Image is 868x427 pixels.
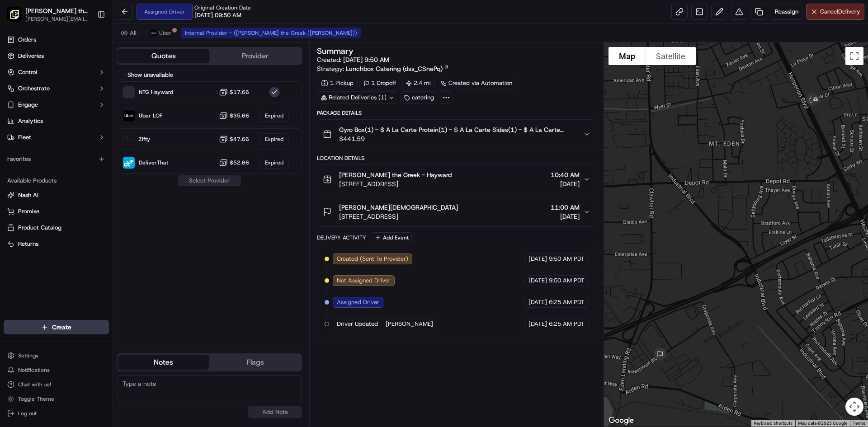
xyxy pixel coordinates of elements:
[4,81,109,96] button: Orchestrate
[123,110,135,122] img: Uber LOF
[181,28,361,38] button: Internal Provider - ([PERSON_NAME] the Greek ([PERSON_NAME]))
[337,277,391,285] span: Not Assigned Driver
[146,28,175,38] button: Uber
[437,77,516,89] div: Created via Automation
[4,152,109,166] div: Favorites
[139,136,150,143] span: Zifty
[18,68,37,76] span: Control
[7,207,105,216] a: Promise
[18,117,43,125] span: Analytics
[820,8,860,16] span: Cancel Delivery
[9,36,165,51] p: Welcome 👋
[845,398,863,416] button: Map camera controls
[771,4,802,20] button: Reassign
[337,298,379,306] span: Assigned Driver
[209,49,301,63] button: Provider
[18,224,61,232] span: Product Catalog
[317,165,595,194] button: [PERSON_NAME] the Greek - Hayward[STREET_ADDRESS]10:40 AM[DATE]
[18,395,54,403] span: Toggle Theme
[4,349,109,362] button: Settings
[18,101,38,109] span: Engage
[219,135,249,144] button: $47.66
[317,55,389,64] span: Created:
[339,170,452,179] span: [PERSON_NAME] the Greek - Hayward
[4,364,109,376] button: Notifications
[7,240,105,248] a: Returns
[139,89,173,96] span: NTG Hayward
[346,64,443,73] span: Lunchbox Catering (dss_CSnePq)
[117,28,141,38] button: All
[18,410,37,417] span: Log out
[194,4,251,11] span: Original Creation Date
[4,221,109,235] button: Product Catalog
[528,277,547,285] span: [DATE]
[359,77,400,89] div: 1 Dropoff
[18,131,69,140] span: Knowledge Base
[18,191,38,199] span: Nash AI
[18,84,50,93] span: Orchestrate
[402,77,435,89] div: 2.4 mi
[230,112,249,119] span: $35.66
[139,159,168,166] span: DeliverThat
[549,255,585,263] span: 9:50 AM PDT
[646,47,696,65] button: Show satellite imagery
[7,7,22,22] img: Nick the Greek (Hayward)
[18,381,51,388] span: Chat with us!
[339,212,458,221] span: [STREET_ADDRESS]
[76,132,84,139] div: 💻
[7,191,105,199] a: Nash AI
[260,110,289,122] div: Expired
[528,320,547,328] span: [DATE]
[90,153,109,160] span: Pylon
[18,207,39,216] span: Promise
[5,127,73,144] a: 📗Knowledge Base
[4,4,94,25] button: Nick the Greek (Hayward)[PERSON_NAME] the Greek ([PERSON_NAME])[PERSON_NAME][EMAIL_ADDRESS][PERSO...
[339,125,576,134] span: Gyro Box(1) - $ A La Carte Protein(1) - $ A La Carte Sides(1) - $ A La Carte Protein(1) - $ A La ...
[73,127,149,144] a: 💻API Documentation
[230,159,249,166] span: $52.66
[317,155,596,162] div: Location Details
[123,133,135,145] img: Zifty
[25,15,90,23] button: [PERSON_NAME][EMAIL_ADDRESS][PERSON_NAME][DOMAIN_NAME]
[317,109,596,117] div: Package Details
[549,277,585,285] span: 9:50 AM PDT
[9,86,25,103] img: 1736555255976-a54dd68f-1ca7-489b-9aae-adbdc363a1c4
[18,133,31,141] span: Fleet
[31,86,148,95] div: Start new chat
[185,29,357,37] span: Internal Provider - ([PERSON_NAME] the Greek ([PERSON_NAME]))
[4,188,109,202] button: Nash AI
[606,415,636,427] a: Open this area in Google Maps (opens a new window)
[7,224,105,232] a: Product Catalog
[219,158,249,167] button: $52.66
[4,33,109,47] a: Orders
[372,232,412,243] button: Add Event
[64,153,109,160] a: Powered byPylon
[194,11,241,19] span: [DATE] 09:50 AM
[317,64,449,73] div: Strategy:
[4,49,109,63] a: Deliveries
[343,56,389,64] span: [DATE] 9:50 AM
[24,58,163,68] input: Got a question? Start typing here...
[159,29,171,37] span: Uber
[806,4,864,20] button: CancelDelivery
[317,47,354,55] h3: Summary
[4,114,109,128] a: Analytics
[549,320,585,328] span: 6:25 AM PDT
[52,323,71,332] span: Create
[4,204,109,219] button: Promise
[346,64,449,73] a: Lunchbox Catering (dss_CSnePq)
[127,71,173,79] label: Show unavailable
[317,77,358,89] div: 1 Pickup
[775,8,798,16] span: Reassign
[9,132,16,139] div: 📗
[31,95,114,103] div: We're available if you need us!
[25,6,90,15] span: [PERSON_NAME] the Greek ([PERSON_NAME])
[551,212,580,221] span: [DATE]
[386,320,433,328] span: [PERSON_NAME]
[209,355,301,370] button: Flags
[4,320,109,334] button: Create
[400,91,438,104] div: catering
[317,120,595,149] button: Gyro Box(1) - $ A La Carte Protein(1) - $ A La Carte Sides(1) - $ A La Carte Protein(1) - $ A La ...
[118,355,209,370] button: Notes
[118,49,209,63] button: Quotes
